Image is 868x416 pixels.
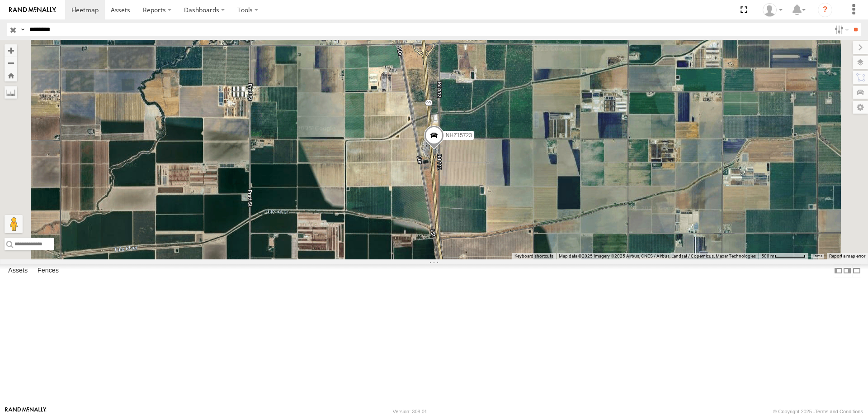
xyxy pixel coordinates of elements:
[843,264,852,277] label: Dock Summary Table to the Right
[773,409,863,414] div: © Copyright 2025 -
[813,254,822,258] a: Terms (opens in new tab)
[761,253,774,258] span: 500 m
[829,253,865,258] a: Report a map error
[5,69,17,81] button: Zoom Home
[5,57,17,69] button: Zoom out
[5,86,17,99] label: Measure
[393,409,427,414] div: Version: 308.01
[853,101,868,114] label: Map Settings
[815,409,863,414] a: Terms and Conditions
[9,7,56,13] img: rand-logo.svg
[5,44,17,57] button: Zoom in
[759,3,786,17] div: Zulema McIntosch
[446,132,472,139] span: NHZ15723
[818,3,832,17] i: ?
[831,23,850,36] label: Search Filter Options
[4,264,32,277] label: Assets
[759,253,808,259] button: Map Scale: 500 m per 65 pixels
[5,407,47,416] a: Visit our Website
[559,253,756,258] span: Map data ©2025 Imagery ©2025 Airbus, CNES / Airbus, Landsat / Copernicus, Maxar Technologies
[834,264,843,277] label: Dock Summary Table to the Left
[5,215,23,233] button: Drag Pegman onto the map to open Street View
[852,264,861,277] label: Hide Summary Table
[514,253,553,259] button: Keyboard shortcuts
[33,264,63,277] label: Fences
[19,23,26,36] label: Search Query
